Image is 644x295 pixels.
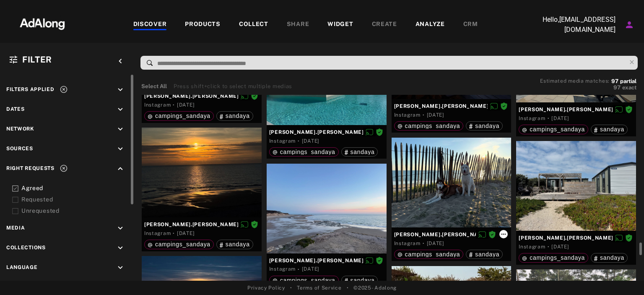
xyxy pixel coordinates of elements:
[290,284,292,292] span: •
[625,106,633,112] span: Rights agreed
[116,125,125,134] i: keyboard_arrow_down
[613,233,625,242] button: Disable diffusion on this media
[298,138,300,144] span: ·
[600,254,624,261] span: sandaya
[6,264,38,270] span: Language
[239,20,268,30] div: COLLECT
[287,20,309,30] div: SHARE
[405,123,460,129] span: campings_sandaya
[144,230,171,237] div: Instagram
[613,105,625,114] button: Disable diffusion on this media
[116,144,125,154] i: keyboard_arrow_down
[475,251,499,258] span: sandaya
[475,123,499,129] span: sandaya
[21,195,128,204] div: Requested
[22,55,52,65] span: Filter
[220,113,250,119] div: sandaya
[269,265,296,273] div: Instagram
[251,93,258,99] span: Rights agreed
[148,241,210,247] div: campings_sandaya
[21,184,128,193] div: Agreed
[116,105,125,114] i: keyboard_arrow_down
[376,257,383,263] span: Rights agreed
[594,255,624,261] div: sandaya
[148,113,210,119] div: campings_sandaya
[21,206,128,215] div: Unrequested
[394,231,509,238] span: [PERSON_NAME].[PERSON_NAME]
[6,126,34,132] span: Network
[363,256,376,265] button: Disable diffusion on this media
[269,128,384,136] span: [PERSON_NAME].[PERSON_NAME]
[540,78,610,84] span: Estimated media matches:
[351,277,375,284] span: sandaya
[116,224,125,233] i: keyboard_arrow_down
[327,20,353,30] div: WIDGET
[611,78,618,84] span: 97
[622,18,636,32] button: Account settings
[519,243,545,251] div: Instagram
[600,126,624,133] span: sandaya
[469,251,499,257] div: sandaya
[476,230,488,239] button: Disable diffusion on this media
[540,84,636,92] button: 97exact
[500,103,508,109] span: Rights agreed
[116,164,125,173] i: keyboard_arrow_up
[519,234,634,242] span: [PERSON_NAME].[PERSON_NAME]
[532,15,615,35] p: Hello, [EMAIL_ADDRESS][DOMAIN_NAME]
[6,86,55,92] span: Filters applied
[185,20,221,30] div: PRODUCTS
[155,241,210,248] span: campings_sandaya
[269,257,384,264] span: [PERSON_NAME].[PERSON_NAME]
[220,241,250,247] div: sandaya
[302,266,319,272] time: 2025-06-14T13:26:36.000Z
[427,240,444,246] time: 2025-06-14T13:26:36.000Z
[144,101,171,109] div: Instagram
[116,85,125,94] i: keyboard_arrow_down
[423,240,425,247] span: ·
[144,92,259,100] span: [PERSON_NAME].[PERSON_NAME]
[394,111,421,119] div: Instagram
[116,263,125,272] i: keyboard_arrow_down
[298,266,300,273] span: ·
[530,254,585,261] span: campings_sandaya
[226,241,250,248] span: sandaya
[394,240,421,247] div: Instagram
[302,138,319,144] time: 2025-06-14T13:26:36.000Z
[280,277,335,284] span: campings_sandaya
[6,165,55,171] span: Right Requests
[6,146,33,151] span: Sources
[488,102,500,110] button: Disable diffusion on this media
[519,106,634,113] span: [PERSON_NAME].[PERSON_NAME]
[415,20,445,30] div: ANALYZE
[226,112,250,119] span: sandaya
[397,251,460,257] div: campings_sandaya
[423,112,425,118] span: ·
[5,10,79,36] img: 63233d7d88ed69de3c212112c67096b6.png
[155,112,210,119] span: campings_sandaya
[174,82,292,91] div: Press shift+click to select multiple medias
[548,115,550,122] span: ·
[247,284,285,292] a: Privacy Policy
[238,220,251,229] button: Disable diffusion on this media
[522,126,585,132] div: campings_sandaya
[602,255,644,295] iframe: Chat Widget
[141,82,167,91] button: Select All
[602,255,644,295] div: Widget de chat
[273,277,335,283] div: campings_sandaya
[376,129,383,135] span: Rights agreed
[345,149,375,155] div: sandaya
[238,91,251,100] button: Disable diffusion on this media
[144,221,259,228] span: [PERSON_NAME].[PERSON_NAME]
[548,243,550,250] span: ·
[269,137,296,145] div: Instagram
[297,284,341,292] a: Terms of Service
[519,115,545,122] div: Instagram
[530,126,585,133] span: campings_sandaya
[173,102,175,108] span: ·
[551,244,569,250] time: 2025-06-14T13:26:36.000Z
[522,255,585,261] div: campings_sandaya
[116,57,125,66] i: keyboard_arrow_left
[6,106,25,112] span: Dates
[463,20,478,30] div: CRM
[488,231,496,237] span: Rights agreed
